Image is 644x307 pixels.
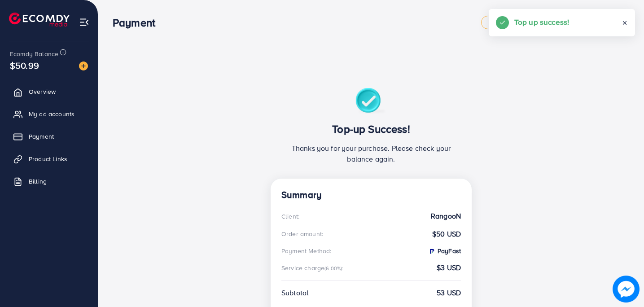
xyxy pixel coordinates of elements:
[281,246,331,255] div: Payment Method:
[9,13,70,26] img: logo
[432,229,461,239] strong: $50 USD
[29,177,47,186] span: Billing
[431,211,461,221] strong: RangooN
[7,83,91,101] a: Overview
[281,288,308,298] div: Subtotal
[79,17,89,27] img: menu
[7,127,91,145] a: Payment
[7,150,91,168] a: Product Links
[29,110,74,118] span: My ad accounts
[281,123,461,136] h3: Top-up Success!
[281,263,346,272] div: Service charge
[79,61,88,70] img: image
[29,154,67,163] span: Product Links
[10,49,58,58] span: Ecomdy Balance
[29,132,54,141] span: Payment
[514,16,569,28] h5: Top up success!
[613,276,640,303] img: image
[281,212,299,221] div: Client:
[437,288,461,298] strong: 53 USD
[355,88,387,115] img: success
[324,265,343,272] small: (6.00%):
[281,143,461,164] p: Thanks you for your purchase. Please check your balance again.
[281,229,323,238] div: Order amount:
[437,263,461,273] strong: $3 USD
[428,248,435,255] img: PayFast
[7,105,91,123] a: My ad accounts
[428,246,461,255] strong: PayFast
[481,16,551,29] a: metap_pakistan_001
[281,189,461,201] h4: Summary
[113,16,162,29] h3: Payment
[29,87,56,96] span: Overview
[10,59,39,72] span: $50.99
[7,172,91,190] a: Billing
